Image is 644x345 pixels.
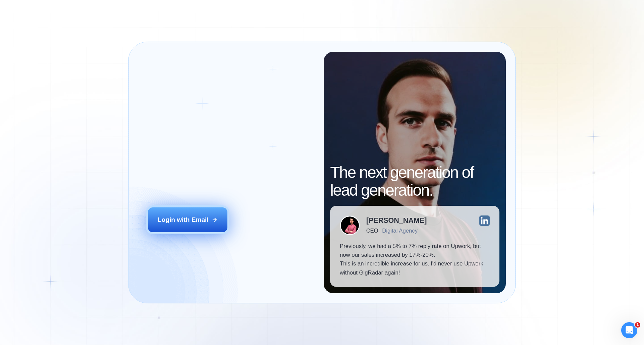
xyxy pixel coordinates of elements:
[330,164,499,199] h2: The next generation of lead generation.
[621,322,637,338] iframe: Intercom live chat
[382,228,418,234] div: Digital Agency
[635,322,640,328] span: 1
[366,217,427,224] div: [PERSON_NAME]
[366,228,378,234] div: CEO
[158,215,209,224] div: Login with Email
[148,207,228,232] button: Login with Email
[340,242,490,278] p: Previously, we had a 5% to 7% reply rate on Upwork, but now our sales increased by 17%-20%. This ...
